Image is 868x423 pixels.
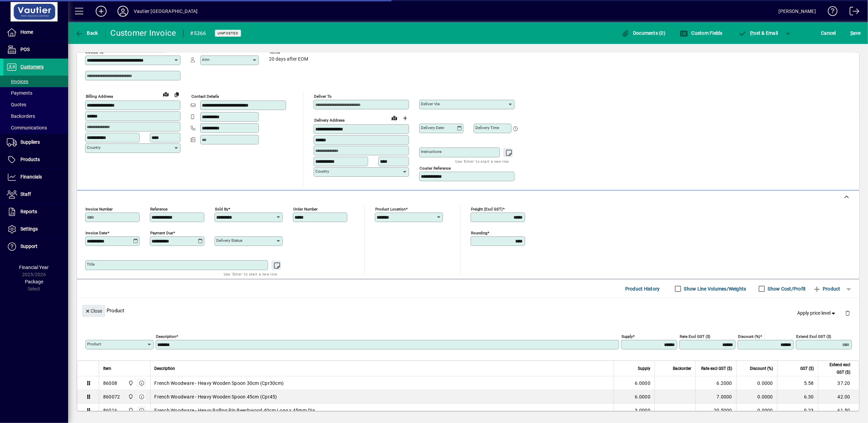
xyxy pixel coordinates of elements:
[155,407,315,414] span: French Woodware - Heavy Rolling Pin Beechwood 40cm Long x 45mm Dia
[7,125,47,130] span: Communications
[818,404,859,417] td: 61.50
[735,27,782,39] button: Post & Email
[103,407,117,414] div: 86016
[798,310,837,317] span: Apply price level
[314,94,332,99] mat-label: Deliver To
[779,6,816,17] div: [PERSON_NAME]
[795,307,840,319] button: Apply price level
[751,30,754,36] span: P
[85,305,102,317] span: Close
[134,6,198,17] div: Vautier [GEOGRAPHIC_DATA]
[20,139,40,145] span: Suppliers
[800,365,814,372] span: GST ($)
[202,57,209,62] mat-label: Attn
[216,238,242,243] mat-label: Delivery status
[736,404,777,417] td: 0.0000
[150,231,173,235] mat-label: Payment due
[25,279,43,284] span: Package
[87,342,101,346] mat-label: Product
[3,186,68,203] a: Staff
[635,393,651,400] span: 6.0000
[375,207,406,211] mat-label: Product location
[3,151,68,168] a: Products
[471,207,503,211] mat-label: Freight (excl GST)
[3,76,68,87] a: Invoices
[20,226,38,232] span: Settings
[700,380,732,387] div: 6.2000
[218,31,238,35] span: Unposted
[700,393,732,400] div: 7.0000
[111,28,176,38] div: Customer Invoice
[777,404,818,417] td: 9.23
[85,207,113,211] mat-label: Invoice number
[818,376,859,390] td: 37.20
[621,334,633,339] mat-label: Supply
[80,308,107,314] app-page-header-button: Close
[20,29,33,35] span: Home
[7,90,32,96] span: Payments
[678,27,724,39] button: Custom Fields
[736,390,777,404] td: 0.0000
[90,5,112,17] button: Add
[315,169,329,174] mat-label: Country
[456,157,509,165] mat-hint: Use 'Enter' to start a new line
[820,27,838,39] button: Cancel
[700,407,732,414] div: 20.5000
[471,231,487,235] mat-label: Rounding
[635,407,651,414] span: 3.0000
[171,89,182,100] button: Copy to Delivery address
[7,102,26,107] span: Quotes
[20,244,37,249] span: Support
[813,283,840,294] span: Product
[224,270,277,278] mat-hint: Use 'Enter' to start a new line
[839,305,856,321] button: Delete
[87,262,95,267] mat-label: Title
[389,112,400,123] a: View on map
[777,390,818,404] td: 6.30
[74,27,100,39] button: Back
[750,365,773,372] span: Discount (%)
[103,393,120,400] div: 860072
[155,380,284,387] span: French Woodware - Heavy Wooden Spoon 30cm (Cpr30cm)
[3,41,68,58] a: POS
[638,365,650,372] span: Supply
[845,1,859,23] a: Logout
[3,203,68,220] a: Reports
[823,1,838,23] a: Knowledge Base
[75,30,98,36] span: Back
[3,122,68,134] a: Communications
[400,113,411,124] button: Choose address
[87,145,100,150] mat-label: Country
[680,334,710,339] mat-label: Rate excl GST ($)
[20,47,30,52] span: POS
[103,380,117,387] div: 86008
[150,207,168,211] mat-label: Reference
[796,334,831,339] mat-label: Extend excl GST ($)
[736,376,777,390] td: 0.0000
[421,101,440,106] mat-label: Deliver via
[635,380,651,387] span: 6.0000
[156,334,176,339] mat-label: Description
[126,379,134,387] span: Central
[269,57,308,62] span: 20 days after EOM
[103,365,111,372] span: Item
[126,393,134,401] span: Central
[739,30,778,36] span: ost & Email
[620,27,667,39] button: Documents (0)
[421,149,442,154] mat-label: Instructions
[850,28,861,38] span: ave
[421,125,444,130] mat-label: Delivery date
[850,30,853,36] span: S
[3,134,68,151] a: Suppliers
[20,157,40,162] span: Products
[293,207,318,211] mat-label: Order number
[3,24,68,41] a: Home
[809,283,844,295] button: Product
[767,285,806,292] label: Show Cost/Profit
[85,231,107,235] mat-label: Invoice date
[155,393,277,400] span: French Woodware - Heavy Wooden Spoon 45cm (Cpr45)
[19,265,49,270] span: Financial Year
[3,99,68,110] a: Quotes
[20,209,37,214] span: Reports
[625,283,660,294] span: Product History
